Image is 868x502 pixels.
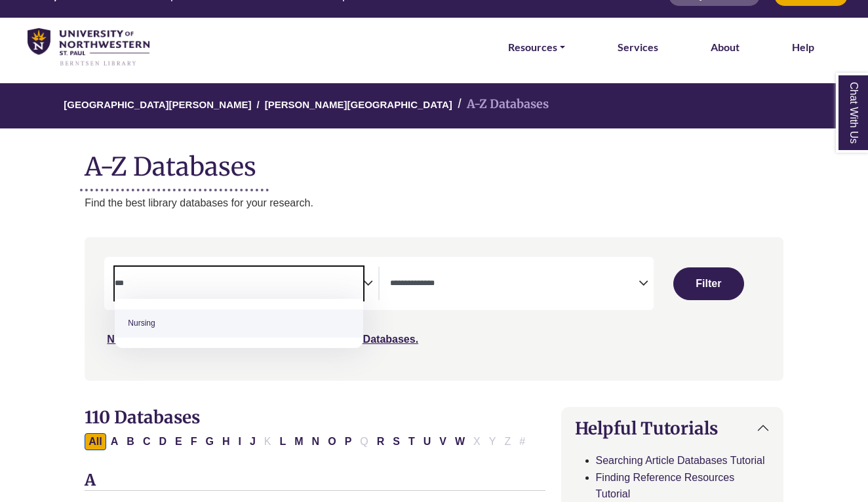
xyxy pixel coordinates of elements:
button: Filter Results E [171,433,186,450]
button: Filter Results P [341,433,356,450]
span: 110 Databases [85,406,200,428]
button: Filter Results G [201,433,217,450]
a: Finding Reference Resources Tutorial [596,472,735,500]
p: Find the best library databases for your research. [85,195,783,212]
button: Filter Results M [290,433,307,450]
button: Submit for Search Results [673,267,744,300]
button: Helpful Tutorials [562,408,783,449]
textarea: Search [115,279,363,290]
button: Filter Results F [187,433,201,450]
h1: A-Z Databases [85,142,783,182]
a: Searching Article Databases Tutorial [596,455,765,466]
a: Help [792,39,814,56]
button: Filter Results I [234,433,245,450]
button: Filter Results A [107,433,123,450]
a: [GEOGRAPHIC_DATA][PERSON_NAME] [64,97,251,110]
h3: A [85,471,545,491]
button: Filter Results U [420,433,435,450]
a: Not sure where to start? Check our Recommended Databases. [107,334,418,345]
button: Filter Results H [218,433,234,450]
nav: breadcrumb [85,83,783,128]
button: Filter Results C [139,433,155,450]
textarea: Search [390,279,639,290]
a: [PERSON_NAME][GEOGRAPHIC_DATA] [265,97,452,110]
a: About [711,39,740,56]
button: Filter Results R [373,433,389,450]
button: Filter Results T [404,433,419,450]
button: All [85,433,106,450]
button: Filter Results O [324,433,340,450]
button: Filter Results N [308,433,324,450]
button: Filter Results D [155,433,170,450]
button: Filter Results B [123,433,138,450]
a: Resources [508,39,565,56]
li: A-Z Databases [452,95,549,114]
img: library_home [28,28,149,67]
div: Alpha-list to filter by first letter of database name [85,435,530,446]
button: Filter Results L [276,433,290,450]
a: Services [618,39,658,56]
button: Filter Results W [451,433,469,450]
button: Filter Results S [389,433,404,450]
nav: Search filters [85,237,783,380]
button: Filter Results J [246,433,260,450]
button: Filter Results V [435,433,450,450]
li: Nursing [115,309,363,338]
